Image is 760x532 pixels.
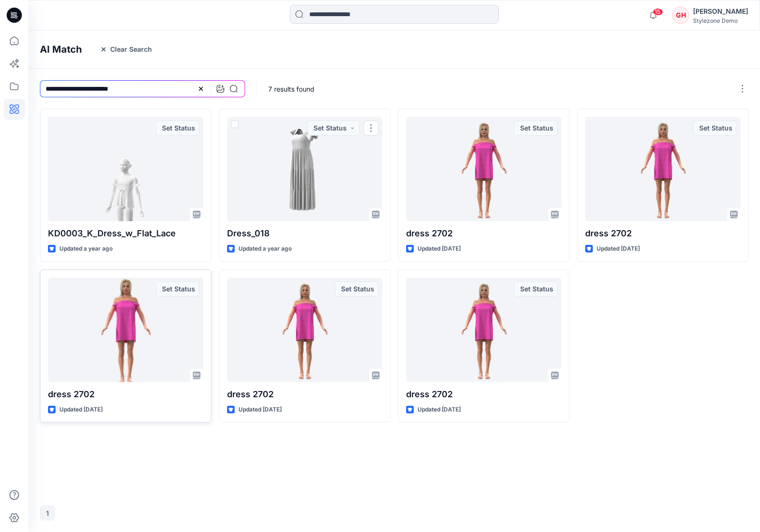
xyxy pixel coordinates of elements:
p: 7 results found [268,84,314,94]
a: dress 2702 [406,278,561,382]
div: Stylezone Demo [693,17,748,24]
p: Dress_018 [227,227,382,240]
p: Updated [DATE] [59,405,103,415]
p: dress 2702 [227,388,382,401]
h4: AI Match [40,44,82,55]
p: KD0003_K_Dress_w_Flat_Lace [48,227,203,240]
p: dress 2702 [406,388,561,401]
button: Clear Search [94,42,158,57]
a: dress 2702 [406,117,561,221]
p: Updated [DATE] [238,405,282,415]
a: dress 2702 [227,278,382,382]
p: Updated [DATE] [418,244,461,254]
p: Updated a year ago [59,244,113,254]
p: dress 2702 [406,227,561,240]
a: Dress_018 [227,117,382,221]
p: Updated [DATE] [418,405,461,415]
a: dress 2702 [585,117,741,221]
p: dress 2702 [585,227,741,240]
div: [PERSON_NAME] [693,6,748,17]
p: Updated a year ago [238,244,292,254]
p: dress 2702 [48,388,203,401]
button: 1 [40,505,55,521]
a: KD0003_K_Dress_w_Flat_Lace [48,117,203,221]
span: 15 [653,8,663,16]
a: dress 2702 [48,278,203,382]
p: Updated [DATE] [597,244,640,254]
div: GH [672,7,689,24]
